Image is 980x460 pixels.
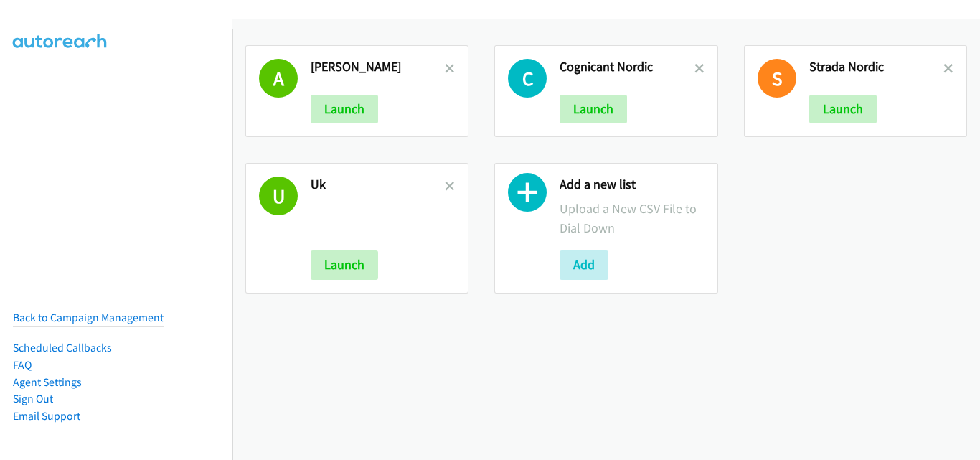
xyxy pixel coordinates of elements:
h1: C [508,59,547,98]
h1: U [259,177,298,215]
button: Launch [809,95,877,123]
h2: Cognicant Nordic [560,59,694,75]
a: Sign Out [13,392,53,405]
a: Agent Settings [13,375,82,389]
button: Launch [311,250,378,279]
button: Launch [311,95,378,123]
h2: Strada Nordic [809,59,943,75]
p: Upload a New CSV File to Dial Down [560,199,704,238]
a: Email Support [13,409,80,423]
h2: Uk [311,177,445,193]
h2: [PERSON_NAME] [311,59,445,75]
h2: Add a new list [560,177,704,193]
a: Back to Campaign Management [13,311,164,324]
h1: A [259,59,298,98]
h1: S [758,59,796,98]
button: Add [560,250,608,279]
a: Scheduled Callbacks [13,341,112,355]
button: Launch [560,95,627,123]
a: FAQ [13,358,32,372]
